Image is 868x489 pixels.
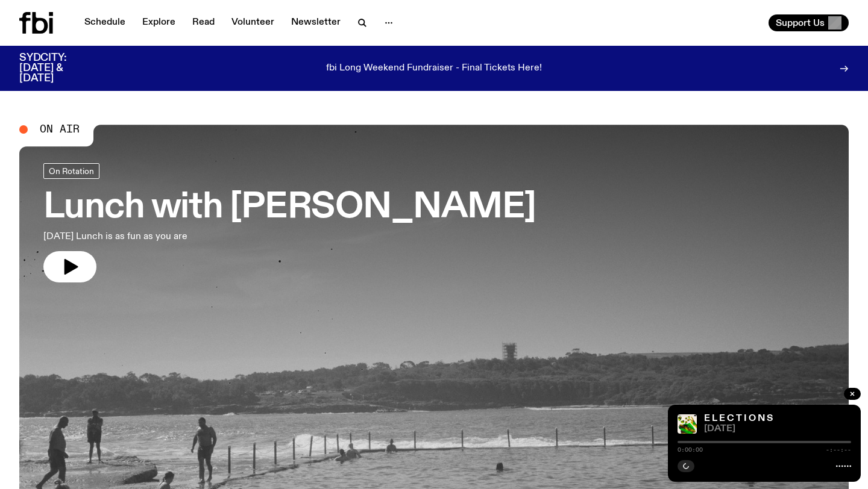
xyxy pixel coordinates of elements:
span: [DATE] [704,425,851,434]
h3: SYDCITY: [DATE] & [DATE] [19,53,96,84]
span: 0:00:00 [678,447,703,453]
a: E L E C T I O N S [704,414,773,423]
p: [DATE] Lunch is as fun as you are [43,229,352,244]
a: On Rotation [43,163,99,179]
button: Support Us [769,14,849,31]
img: The theme of freedom of speech when it comes to voting with images of the democracy sausage, peop... [678,414,697,434]
span: On Rotation [49,167,94,176]
h3: Lunch with [PERSON_NAME] [43,191,536,225]
span: -:--:-- [826,447,851,453]
a: Schedule [77,14,133,31]
p: fbi Long Weekend Fundraiser - Final Tickets Here! [326,63,542,74]
a: Volunteer [224,14,281,31]
a: Explore [135,14,183,31]
span: On Air [40,124,80,135]
a: Lunch with [PERSON_NAME][DATE] Lunch is as fun as you are [43,163,536,282]
a: Read [185,14,222,31]
a: Newsletter [284,14,348,31]
span: Support Us [776,17,825,28]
